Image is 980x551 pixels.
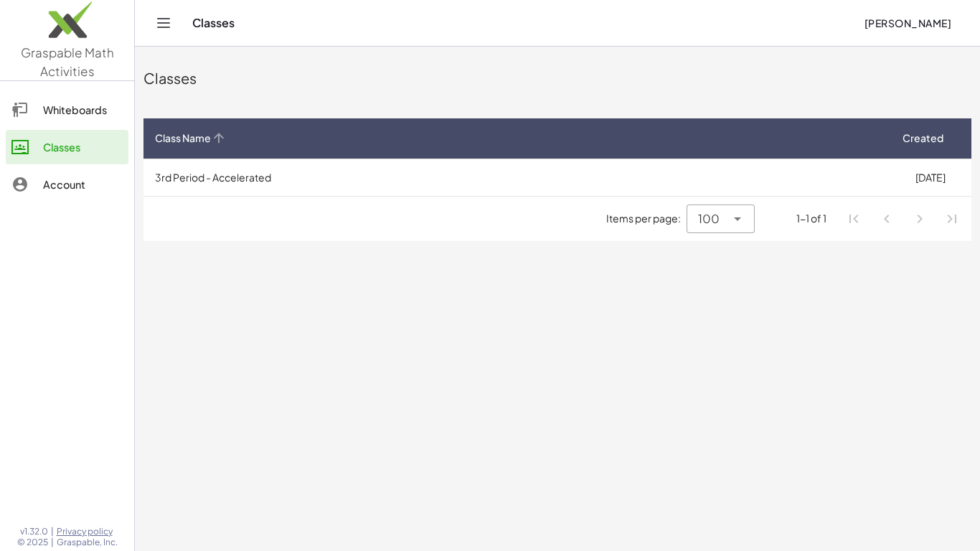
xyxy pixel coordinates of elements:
span: © 2025 [17,537,48,548]
td: 3rd Period - Accelerated [143,159,889,196]
div: Whiteboards [43,101,123,118]
span: Graspable Math Activities [21,44,114,79]
div: Account [43,176,123,193]
button: [PERSON_NAME] [852,10,963,36]
div: Classes [143,68,971,88]
span: Items per page: [606,211,687,226]
span: Class Name [155,131,211,146]
span: 100 [698,210,720,227]
a: Account [6,167,128,202]
a: Classes [6,130,128,164]
span: | [51,526,54,537]
span: Created [903,131,943,146]
nav: Pagination Navigation [838,202,969,235]
span: Graspable, Inc. [57,537,118,548]
span: v1.32.0 [20,526,48,537]
div: Classes [43,138,123,156]
a: Whiteboards [6,93,128,127]
span: [PERSON_NAME] [864,17,951,29]
span: | [51,537,54,548]
td: [DATE] [889,159,971,196]
button: Toggle navigation [152,11,175,34]
div: 1-1 of 1 [796,211,826,226]
a: Privacy policy [57,526,118,537]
